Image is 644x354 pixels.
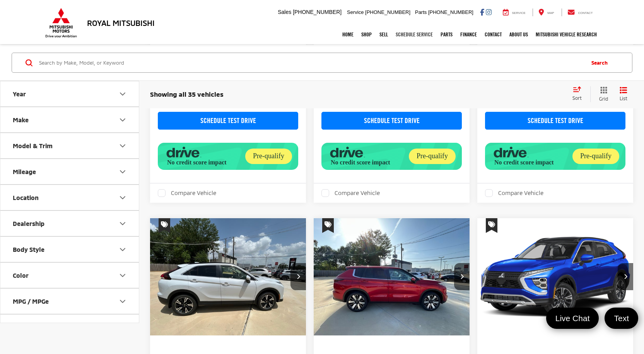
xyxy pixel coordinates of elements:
a: Service [497,9,531,16]
img: Mitsubishi [44,8,79,38]
span: Special [159,218,170,233]
label: Compare Vehicle [485,189,543,197]
span: [PHONE_NUMBER] [428,9,473,15]
button: MileageMileage [0,159,140,184]
div: Dealership [13,220,44,227]
button: LocationLocation [0,185,140,210]
div: Color [118,271,127,280]
div: Cylinder [118,323,127,332]
span: Service [347,9,364,15]
button: Next image [454,263,470,290]
div: Mileage [118,167,127,176]
div: MPG / MPGe [13,298,49,305]
a: Home [338,25,357,44]
div: Year [13,90,26,97]
h3: Royal Mitsubishi [87,19,155,27]
div: Location [13,194,39,201]
a: Map [533,9,560,16]
span: Parts [415,9,427,15]
div: Body Style [118,245,127,254]
a: 2025 Mitsubishi Outlander SE2025 Mitsubishi Outlander SE2025 Mitsubishi Outlander SE2025 Mitsubis... [313,218,470,335]
span: Sales [278,9,291,15]
button: Cylinder [0,315,140,340]
button: Search [584,53,619,72]
button: MPG / MPGeMPG / MPGe [0,289,140,314]
a: Parts: Opens in a new tab [437,25,456,44]
div: MPG / MPGe [118,297,127,306]
a: Contact [562,9,599,16]
a: Live Chat [546,308,599,329]
button: Model & TrimModel & Trim [0,133,140,158]
div: 2025 Mitsubishi Outlander SE 0 [313,218,470,335]
a: Mitsubishi Vehicle Research [532,25,601,44]
button: Next image [290,263,306,290]
img: 2025 Mitsubishi Outlander SE [313,218,470,336]
div: Model & Trim [118,141,127,150]
a: 2025 Mitsubishi Eclipse Cross SE2025 Mitsubishi Eclipse Cross SE2025 Mitsubishi Eclipse Cross SE2... [150,218,307,335]
span: Contact [578,11,593,15]
a: Shop [357,25,376,44]
a: Schedule Test Drive [158,112,298,130]
div: Mileage [13,168,36,175]
button: MakeMake [0,107,140,132]
span: Showing all 35 vehicles [150,90,224,98]
a: 2024 Mitsubishi Eclipse Cross SE2024 Mitsubishi Eclipse Cross SE2024 Mitsubishi Eclipse Cross SE2... [477,218,634,335]
a: Contact [481,25,506,44]
a: Text [605,308,638,329]
span: [PHONE_NUMBER] [365,9,410,15]
div: Dealership [118,219,127,228]
a: Schedule Test Drive [485,112,625,130]
div: Year [118,89,127,99]
a: Sell [376,25,392,44]
div: Color [13,272,29,279]
span: List [620,95,627,102]
img: 2025 Mitsubishi Eclipse Cross SE [150,218,307,336]
div: 2025 Mitsubishi Eclipse Cross SE 0 [150,218,307,335]
a: Instagram: Click to visit our Instagram page [486,9,492,15]
div: 2024 Mitsubishi Eclipse Cross SE 0 [477,218,634,335]
a: Schedule Test Drive [321,112,462,130]
span: Service [512,11,526,15]
span: Special [486,218,497,233]
span: Special [322,218,334,233]
button: Next image [618,263,633,290]
div: Model & Trim [13,142,53,149]
button: YearYear [0,81,140,106]
div: Location [118,193,127,202]
button: List View [614,86,633,102]
button: Grid View [590,86,614,102]
label: Compare Vehicle [158,189,216,197]
label: Compare Vehicle [321,189,380,197]
span: [PHONE_NUMBER] [293,9,342,15]
div: Make [13,116,29,123]
button: DealershipDealership [0,211,140,236]
button: Body StyleBody Style [0,237,140,262]
a: Facebook: Click to visit our Facebook page [480,9,484,15]
div: Body Style [13,246,44,253]
span: Grid [599,96,608,102]
button: Select sort value [569,86,590,102]
img: 2024 Mitsubishi Eclipse Cross SE [477,218,634,336]
span: Sort [572,95,582,101]
a: Schedule Service: Opens in a new tab [392,25,437,44]
div: Make [118,115,127,125]
span: Text [610,313,633,323]
input: Search by Make, Model, or Keyword [38,53,584,72]
button: ColorColor [0,263,140,288]
span: Map [547,11,554,15]
a: Finance [456,25,481,44]
a: About Us [506,25,532,44]
span: Live Chat [552,313,594,323]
